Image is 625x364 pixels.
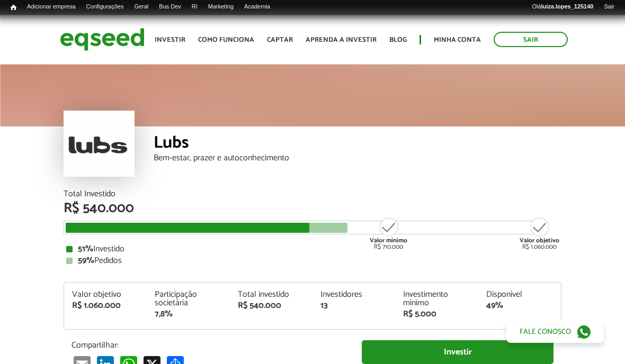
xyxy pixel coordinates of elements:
a: Aprenda a investir [306,37,377,43]
a: Minha conta [434,37,481,43]
div: Valor objetivo [72,290,139,299]
a: Configurações [81,3,129,11]
div: R$ 1.060.000 [520,216,559,250]
div: 13 [320,302,387,310]
a: Marketing [203,3,239,11]
div: Investido [66,245,559,253]
div: Lubs [154,134,561,154]
div: R$ 5.000 [403,310,470,319]
a: Bus Dev [154,3,186,11]
a: Início [5,3,22,13]
div: Total Investido [64,190,561,198]
a: Fale conosco [506,321,604,343]
a: Captar [267,37,293,43]
div: Participação societária [155,290,221,307]
div: R$ 1.060.000 [72,302,139,310]
div: R$ 710.000 [369,216,408,250]
strong: luiza.lopes_125140 [541,3,594,10]
p: Compartilhar: [72,340,346,350]
a: Academia [239,3,275,11]
a: Oláluiza.lopes_125140 [526,3,599,11]
strong: Valor mínimo [370,235,407,245]
span: Início [11,4,16,11]
img: EqSeed [60,25,145,53]
div: R$ 540.000 [64,202,561,215]
div: Disponível [486,290,553,299]
a: Investir [155,37,185,43]
a: Adicionar empresa [22,3,81,11]
strong: 59% [78,253,94,268]
div: Investimento mínimo [403,290,470,307]
strong: 51% [78,242,93,256]
a: Como funciona [198,37,254,43]
div: Pedidos [66,257,559,265]
a: Sair [494,32,568,47]
a: Blog [389,37,407,43]
strong: Valor objetivo [520,235,559,245]
div: Total investido [238,290,305,299]
a: RI [186,3,203,11]
div: 7,8% [155,310,221,319]
a: Sair [599,3,620,11]
div: Bem-estar, prazer e autoconhecimento [154,154,561,162]
a: Geral [129,3,154,11]
div: 49% [486,302,553,310]
div: Investidores [320,290,387,299]
div: R$ 540.000 [238,302,305,310]
a: Investir [362,340,553,364]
